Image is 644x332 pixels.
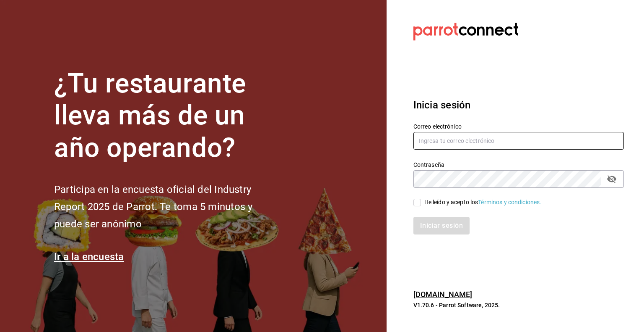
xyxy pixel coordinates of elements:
label: Correo electrónico [413,123,624,129]
h2: Participa en la encuesta oficial del Industry Report 2025 de Parrot. Te toma 5 minutos y puede se... [54,181,280,232]
input: Ingresa tu correo electrónico [413,132,624,150]
a: [DOMAIN_NAME] [413,290,473,299]
a: Términos y condiciones. [478,199,541,206]
a: Ir a la encuesta [54,251,124,263]
button: passwordField [605,172,619,186]
h1: ¿Tu restaurante lleva más de un año operando? [54,68,280,164]
label: Contraseña [413,161,624,167]
p: V1.70.6 - Parrot Software, 2025. [413,301,624,309]
div: He leído y acepto los [424,198,542,207]
h3: Inicia sesión [413,97,624,113]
